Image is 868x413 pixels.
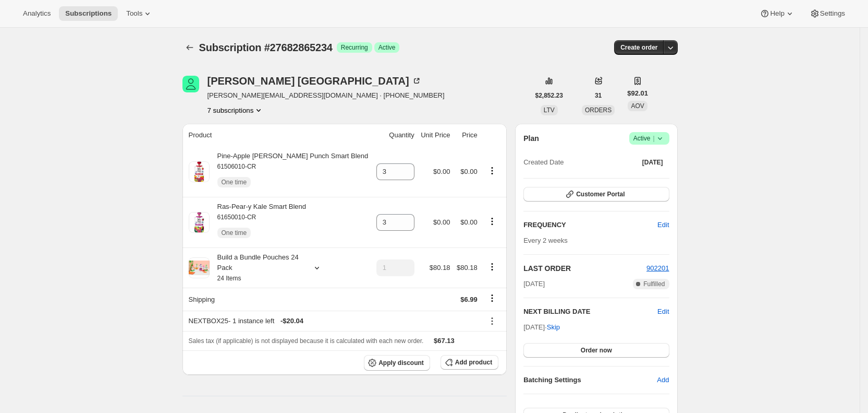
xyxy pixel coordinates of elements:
span: Add product [455,358,492,367]
button: Order now [523,343,669,358]
div: Ras-Pear-y Kale Smart Blend [210,202,307,243]
button: Skip [541,319,566,336]
small: 61506010-CR [217,163,256,170]
span: $2,852.23 [535,91,563,100]
button: Product actions [484,216,500,227]
button: $2,852.23 [529,88,569,103]
h2: NEXT BILLING DATE [523,306,657,317]
span: LTV [544,107,555,114]
small: 61650010-CR [217,214,256,221]
div: [PERSON_NAME] [GEOGRAPHIC_DATA] [207,76,422,86]
div: Build a Bundle Pouches 24 Pack [210,252,303,284]
h2: FREQUENCY [523,220,657,230]
span: $0.00 [460,168,478,175]
span: [DATE] [642,158,663,167]
span: AOV [631,102,644,110]
span: Active [633,133,665,144]
span: Order now [581,346,612,355]
img: product img [189,212,210,233]
span: Created Date [523,157,564,168]
span: Recurring [341,43,368,52]
span: Settings [820,9,845,18]
h2: LAST ORDER [523,263,646,274]
span: Customer Portal [576,190,625,198]
button: [DATE] [636,155,669,170]
th: Product [182,124,373,147]
span: $0.00 [433,218,450,226]
button: Help [753,6,801,21]
span: [DATE] [523,279,545,289]
span: Create order [620,43,657,52]
div: NEXTBOX25 - 1 instance left [189,316,478,326]
a: 902201 [646,264,669,272]
span: Edit [657,220,669,230]
button: Analytics [17,6,57,21]
span: One time [222,229,247,237]
button: Edit [657,306,669,317]
button: Shipping actions [484,292,500,304]
th: Price [454,124,481,147]
div: Pine-Apple [PERSON_NAME] Punch Smart Blend [210,151,369,193]
span: $67.13 [434,337,455,345]
button: Subscriptions [59,6,118,21]
span: [DATE] · [523,323,560,331]
button: 902201 [646,263,669,274]
button: Customer Portal [523,187,669,202]
button: Add [651,372,675,388]
button: Product actions [207,105,264,115]
span: ORDERS [585,107,612,114]
span: Subscriptions [65,9,112,18]
button: Add product [441,355,498,370]
span: 31 [595,91,602,100]
span: Tools [126,9,142,18]
iframe: Intercom live chat [833,367,858,392]
th: Quantity [373,124,418,147]
span: Active [378,43,396,52]
button: Settings [803,6,851,21]
span: Sales tax (if applicable) is not displayed because it is calculated with each new order. [189,337,424,345]
span: Fulfilled [643,280,665,288]
span: $6.99 [460,296,478,303]
span: $80.18 [457,264,478,272]
span: Analytics [23,9,51,18]
span: | [653,134,654,143]
th: Shipping [182,288,373,311]
span: Apply discount [378,359,424,367]
button: 31 [589,88,608,103]
button: Product actions [484,261,500,273]
span: Every 2 weeks [523,237,568,244]
span: Help [770,9,784,18]
span: One time [222,178,247,186]
span: $80.18 [430,264,450,272]
span: Britt Milano [182,76,199,92]
span: $0.00 [433,168,450,175]
button: Product actions [484,165,500,176]
th: Unit Price [418,124,454,147]
span: Subscription #27682865234 [199,42,333,53]
button: Tools [120,6,159,21]
button: Subscriptions [182,40,197,55]
span: Skip [547,322,560,333]
span: $0.00 [460,218,478,226]
small: 24 Items [217,275,241,282]
span: Add [657,375,669,385]
h6: Batching Settings [523,375,657,385]
button: Edit [651,217,675,233]
h2: Plan [523,133,539,144]
span: [PERSON_NAME][EMAIL_ADDRESS][DOMAIN_NAME] · [PHONE_NUMBER] [207,90,445,101]
span: $92.01 [627,88,648,99]
span: - $20.04 [280,316,303,326]
img: product img [189,161,210,182]
button: Create order [614,40,664,55]
button: Apply discount [364,355,430,371]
